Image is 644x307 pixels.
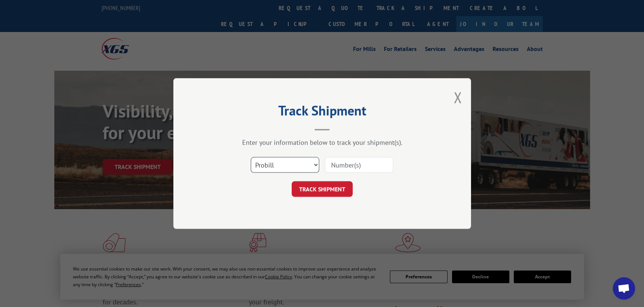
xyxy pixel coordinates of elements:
[211,105,434,119] h2: Track Shipment
[454,87,462,107] button: Close modal
[292,181,353,197] button: TRACK SHIPMENT
[325,157,393,173] input: Number(s)
[211,138,434,147] div: Enter your information below to track your shipment(s).
[613,277,635,300] div: Open chat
